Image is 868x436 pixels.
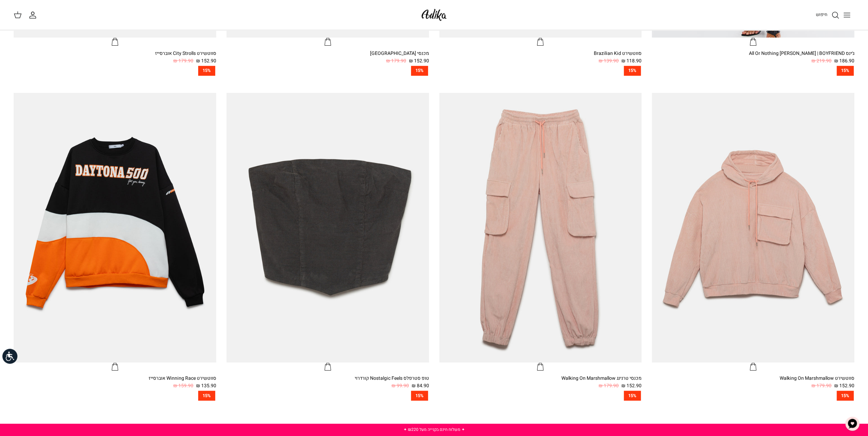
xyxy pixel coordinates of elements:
span: 152.90 ₪ [834,382,854,390]
a: 15% [226,66,429,76]
span: 179.90 ₪ [811,382,832,390]
a: סווטשירט Winning Race אוברסייז [14,93,216,371]
span: 152.90 ₪ [409,57,429,65]
img: Adika IL [420,7,448,23]
a: 15% [439,391,642,401]
a: 15% [652,66,854,76]
div: סווטשירט Brazilian Kid [439,50,642,57]
span: 15% [411,391,428,401]
span: 15% [198,66,215,76]
span: 179.90 ₪ [386,57,406,65]
div: מכנסי [GEOGRAPHIC_DATA] [226,50,429,57]
span: 15% [837,66,854,76]
span: 84.90 ₪ [412,382,429,390]
span: 219.90 ₪ [811,57,832,65]
div: סווטשירט Winning Race אוברסייז [14,375,216,382]
span: 152.90 ₪ [196,57,216,65]
button: Toggle menu [839,7,854,22]
button: צ'אט [842,414,863,434]
span: 15% [198,391,215,401]
a: 15% [14,66,216,76]
span: 135.90 ₪ [196,382,216,390]
span: 99.90 ₪ [392,382,409,390]
span: 179.90 ₪ [173,57,193,65]
span: 186.90 ₪ [834,57,854,65]
span: חיפוש [816,11,827,18]
a: סווטשירט Winning Race אוברסייז 135.90 ₪ 159.90 ₪ [14,375,216,390]
span: 15% [411,66,428,76]
div: סווטשירט Walking On Marshmallow [652,375,854,382]
div: סווטשירט City Strolls אוברסייז [14,50,216,57]
a: מכנסי טרנינג Walking On Marshmallow 152.90 ₪ 179.90 ₪ [439,375,642,390]
span: 15% [837,391,854,401]
span: 15% [624,391,641,401]
a: ✦ משלוח חינם בקנייה מעל ₪220 ✦ [403,426,465,433]
a: מכנסי [GEOGRAPHIC_DATA] 152.90 ₪ 179.90 ₪ [226,50,429,65]
div: ג׳ינס All Or Nothing [PERSON_NAME] | BOYFRIEND [652,50,854,57]
a: סווטשירט City Strolls אוברסייז 152.90 ₪ 179.90 ₪ [14,50,216,65]
span: 159.90 ₪ [173,382,193,390]
a: 15% [226,391,429,401]
span: 15% [624,66,641,76]
a: 15% [439,66,642,76]
a: 15% [652,391,854,401]
a: ג׳ינס All Or Nothing [PERSON_NAME] | BOYFRIEND 186.90 ₪ 219.90 ₪ [652,50,854,65]
span: 179.90 ₪ [599,382,619,390]
a: חיפוש [816,11,839,19]
span: 139.90 ₪ [599,57,619,65]
a: טופ סטרפלס Nostalgic Feels קורדרוי 84.90 ₪ 99.90 ₪ [226,375,429,390]
a: סווטשירט Walking On Marshmallow 152.90 ₪ 179.90 ₪ [652,375,854,390]
div: טופ סטרפלס Nostalgic Feels קורדרוי [226,375,429,382]
span: 118.90 ₪ [621,57,642,65]
a: החשבון שלי [29,11,40,19]
a: 15% [14,391,216,401]
a: טופ סטרפלס Nostalgic Feels קורדרוי [226,93,429,371]
a: סווטשירט Walking On Marshmallow [652,93,854,371]
a: מכנסי טרנינג Walking On Marshmallow [439,93,642,371]
div: מכנסי טרנינג Walking On Marshmallow [439,375,642,382]
a: סווטשירט Brazilian Kid 118.90 ₪ 139.90 ₪ [439,50,642,65]
span: 152.90 ₪ [621,382,642,390]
